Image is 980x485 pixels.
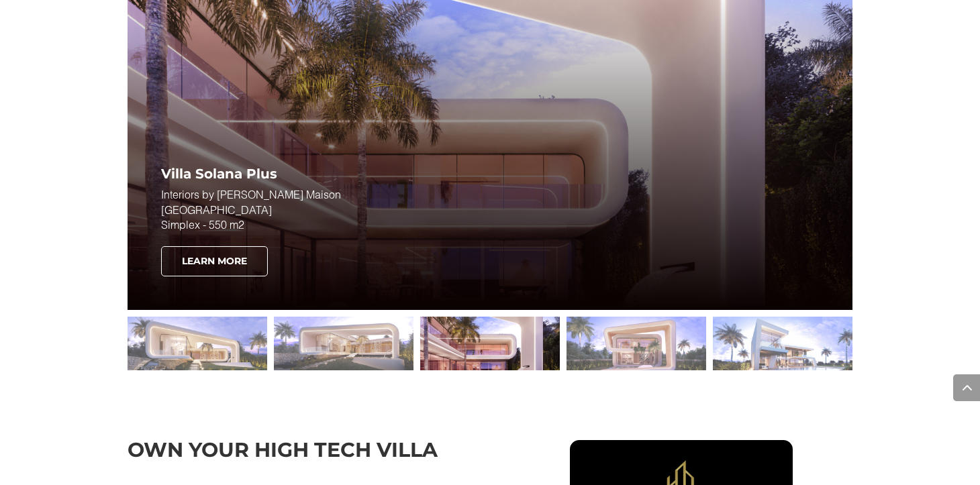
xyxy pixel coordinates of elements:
h3: own your high tech villa [128,440,470,467]
h3: Villa Solana Plus [161,167,491,187]
a: Learn More [161,246,268,277]
span: [GEOGRAPHIC_DATA] [161,203,272,216]
span: Simplex - 550 m2 [161,218,244,231]
p: Interiors by [PERSON_NAME] Maison [161,187,491,232]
